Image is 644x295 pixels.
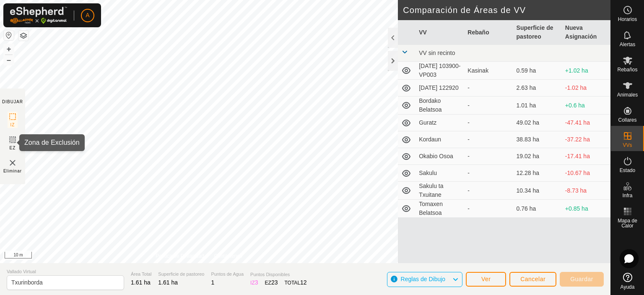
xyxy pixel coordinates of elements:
[415,20,464,45] th: VV
[562,80,610,97] td: -1.02 ha
[271,279,278,286] span: 23
[467,118,509,127] div: -
[415,115,464,131] td: Guratz
[467,152,509,161] div: -
[467,169,509,178] div: -
[419,50,455,56] span: VV sin recinto
[513,20,562,45] th: Superficie de pastoreo
[513,97,562,115] td: 1.01 ha
[131,271,151,278] span: Área Total
[403,5,610,15] h2: Comparación de Áreas de VV
[467,135,509,144] div: -
[562,165,610,182] td: -10.67 ha
[513,200,562,218] td: 0.76 ha
[10,122,15,128] span: IZ
[620,42,635,47] span: Alertas
[513,131,562,148] td: 38.83 ha
[415,62,464,80] td: [DATE] 103900-VP003
[520,276,545,282] span: Cancelar
[513,115,562,131] td: 49.02 ha
[513,165,562,182] td: 12.28 ha
[622,193,632,198] span: Infra
[562,115,610,131] td: -47.41 ha
[513,80,562,97] td: 2.63 ha
[4,55,14,65] button: –
[562,148,610,165] td: -17.41 ha
[618,17,637,22] span: Horarios
[467,66,509,75] div: Kasinak
[467,186,509,195] div: -
[613,218,642,228] span: Mapa de Calor
[466,272,506,287] button: Ver
[617,67,637,72] span: Rebaños
[3,168,22,174] span: Eliminar
[560,272,604,287] button: Guardar
[7,268,124,275] span: Vallado Virtual
[464,20,513,45] th: Rebaño
[513,62,562,80] td: 0.59 ha
[415,165,464,182] td: Sakulu
[509,272,556,287] button: Cancelar
[300,279,307,286] span: 12
[4,44,14,54] button: +
[131,279,151,286] span: 1.61 ha
[415,131,464,148] td: Kordaun
[415,97,464,115] td: Bordako Belatsoa
[214,252,242,260] a: Contáctenos
[211,271,244,278] span: Puntos de Agua
[562,97,610,115] td: +0.6 ha
[284,278,306,287] div: TOTAL
[255,279,258,286] span: 3
[250,278,258,287] div: IZ
[513,148,562,165] td: 19.02 ha
[617,92,638,97] span: Animales
[415,148,464,165] td: Okabio Osoa
[10,145,16,151] span: EZ
[415,80,464,97] td: [DATE] 122920
[611,269,644,293] a: Ayuda
[623,143,632,148] span: VVs
[467,84,509,92] div: -
[211,279,214,286] span: 1
[618,117,636,123] span: Collares
[265,278,278,287] div: EZ
[513,182,562,200] td: 10.34 ha
[415,200,464,218] td: Tomaxen Belatsoa
[18,31,29,41] button: Capas del Mapa
[86,11,89,20] span: A
[250,271,307,278] span: Puntos Disponibles
[401,276,446,282] span: Reglas de Dibujo
[415,182,464,200] td: Sakulu ta Txuitane
[467,204,509,213] div: -
[562,200,610,218] td: +0.85 ha
[10,7,67,24] img: Logo Gallagher
[562,62,610,80] td: +1.02 ha
[156,252,204,260] a: Política de Privacidad
[158,271,204,278] span: Superficie de pastoreo
[620,168,635,173] span: Estado
[570,276,593,282] span: Guardar
[481,276,491,282] span: Ver
[8,158,18,168] img: VV
[562,131,610,148] td: -37.22 ha
[2,99,23,105] div: DIBUJAR
[621,285,635,290] span: Ayuda
[562,182,610,200] td: -8.73 ha
[562,20,610,45] th: Nueva Asignación
[158,279,178,286] span: 1.61 ha
[4,30,14,40] button: Restablecer Mapa
[467,101,509,110] div: -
